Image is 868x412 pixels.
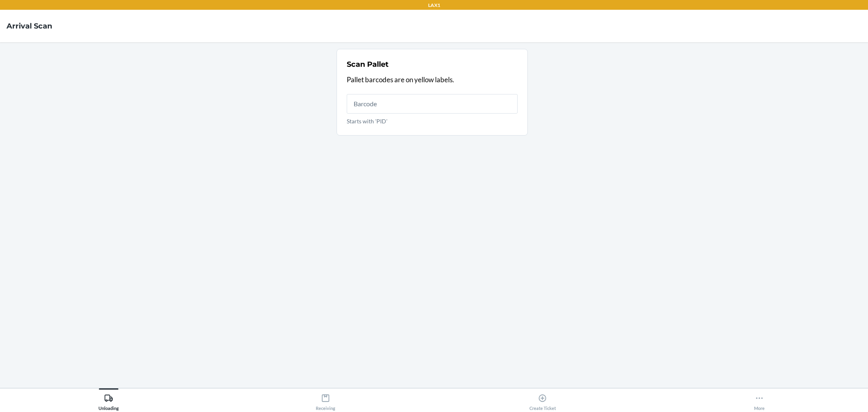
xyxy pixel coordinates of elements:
div: More [754,390,765,411]
p: Starts with 'PID' [347,117,518,125]
button: Receiving [217,388,434,411]
p: Pallet barcodes are on yellow labels. [347,75,518,85]
h4: Arrival Scan [7,21,52,31]
div: Unloading [98,390,119,411]
button: More [651,388,868,411]
button: Create Ticket [434,388,651,411]
p: LAX1 [428,2,440,9]
div: Create Ticket [529,390,556,411]
input: Starts with 'PID' [347,94,518,114]
h2: Scan Pallet [347,59,389,70]
div: Receiving [316,390,335,411]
